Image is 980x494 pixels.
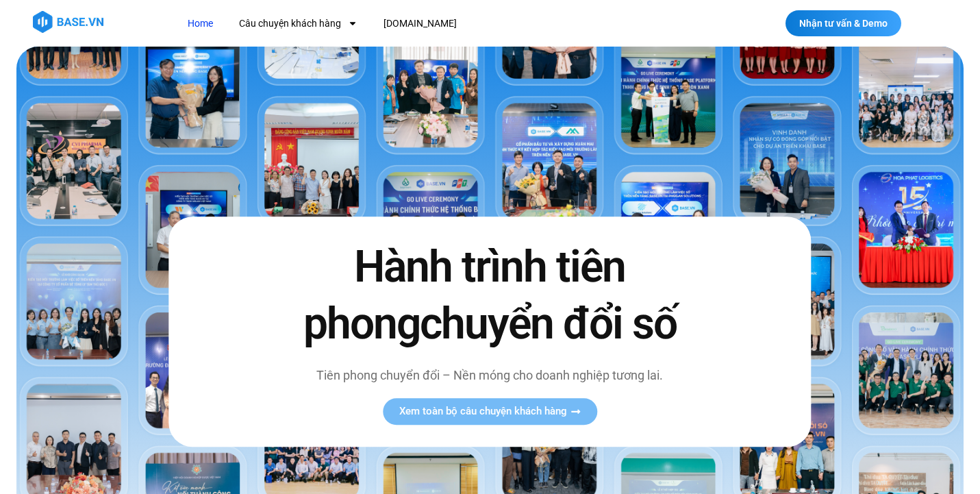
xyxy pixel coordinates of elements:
[177,11,699,36] nav: Menu
[799,18,888,28] span: Nhận tư vấn & Demo
[274,367,705,385] p: Tiên phong chuyển đổi – Nền móng cho doanh nghiệp tương lai.
[399,407,567,417] span: Xem toàn bộ câu chuyện khách hàng
[177,11,223,36] a: Home
[274,238,705,352] h2: Hành trình tiên phong
[229,11,368,36] a: Câu chuyện khách hàng
[383,399,597,425] a: Xem toàn bộ câu chuyện khách hàng
[786,10,901,36] a: Nhận tư vấn & Demo
[373,11,467,36] a: [DOMAIN_NAME]
[420,299,677,350] span: chuyển đổi số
